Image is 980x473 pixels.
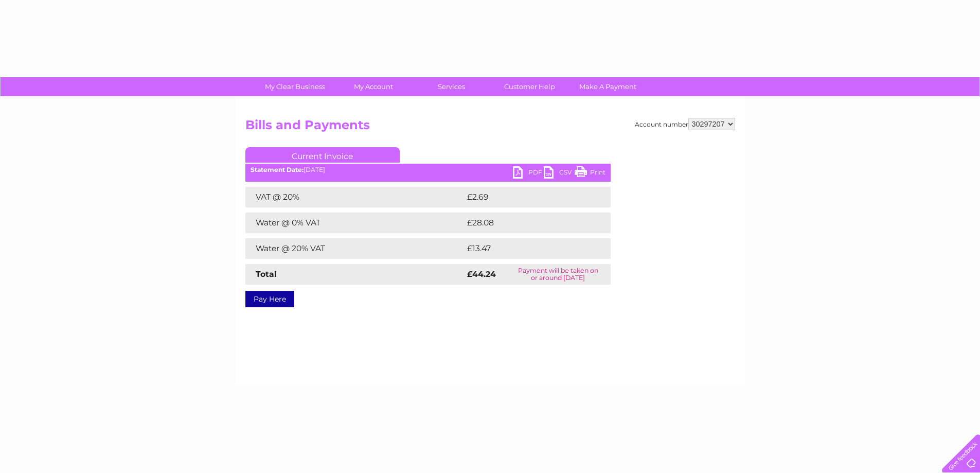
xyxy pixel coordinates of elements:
[467,269,496,279] strong: £44.24
[245,291,294,307] a: Pay Here
[575,166,605,181] a: Print
[331,77,416,96] a: My Account
[253,77,337,96] a: My Clear Business
[245,118,735,137] h2: Bills and Payments
[245,213,465,233] td: Water @ 0% VAT
[487,77,572,96] a: Customer Help
[565,77,650,96] a: Make A Payment
[245,238,465,259] td: Water @ 20% VAT
[513,166,544,181] a: PDF
[544,166,575,181] a: CSV
[245,187,465,207] td: VAT @ 20%
[409,77,494,96] a: Services
[465,187,587,207] td: £2.69
[465,238,589,259] td: £13.47
[256,269,277,279] strong: Total
[635,118,735,130] div: Account number
[465,213,591,233] td: £28.08
[251,166,304,173] b: Statement Date:
[245,166,611,173] div: [DATE]
[506,264,610,285] td: Payment will be taken on or around [DATE]
[245,147,400,163] a: Current Invoice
